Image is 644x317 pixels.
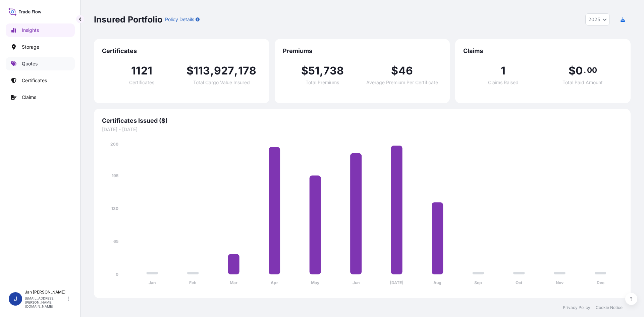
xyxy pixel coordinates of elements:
[308,65,320,76] span: 51
[587,67,597,73] span: 00
[102,47,261,55] span: Certificates
[186,65,194,76] span: $
[323,65,344,76] span: 738
[165,16,194,23] p: Policy Details
[22,27,39,34] p: Insights
[22,94,36,101] p: Claims
[390,280,404,285] tspan: [DATE]
[398,65,413,76] span: 46
[112,173,118,178] tspan: 195
[131,65,152,76] span: 1121
[25,296,66,308] p: [EMAIL_ADDRESS][PERSON_NAME][DOMAIN_NAME]
[14,296,17,302] span: J
[584,67,586,73] span: .
[238,65,257,76] span: 178
[116,272,118,277] tspan: 0
[563,305,590,310] a: Privacy Policy
[569,65,576,76] span: $
[283,47,442,55] span: Premiums
[391,65,398,76] span: $
[433,280,441,285] tspan: Aug
[311,280,320,285] tspan: May
[25,289,66,295] p: Jan [PERSON_NAME]
[102,126,623,133] span: [DATE] - [DATE]
[22,44,39,50] p: Storage
[556,280,564,285] tspan: Nov
[501,65,505,76] span: 1
[149,280,156,285] tspan: Jan
[366,80,438,85] span: Average Premium Per Certificate
[488,80,519,85] span: Claims Raised
[306,80,339,85] span: Total Premiums
[353,280,360,285] tspan: Jun
[320,65,323,76] span: ,
[301,65,308,76] span: $
[585,13,610,25] button: Year Selector
[562,80,603,85] span: Total Paid Amount
[6,40,75,54] a: Storage
[6,57,75,70] a: Quotes
[588,16,600,23] span: 2025
[230,280,237,285] tspan: Mar
[6,23,75,37] a: Insights
[111,206,118,211] tspan: 130
[6,91,75,104] a: Claims
[194,65,210,76] span: 113
[576,65,583,76] span: 0
[214,65,234,76] span: 927
[102,117,623,125] span: Certificates Issued ($)
[110,142,118,147] tspan: 260
[189,280,197,285] tspan: Feb
[22,60,38,67] p: Quotes
[193,80,250,85] span: Total Cargo Value Insured
[94,14,162,25] p: Insured Portfolio
[463,47,623,55] span: Claims
[271,280,278,285] tspan: Apr
[22,77,47,84] p: Certificates
[129,80,154,85] span: Certificates
[113,239,118,244] tspan: 65
[210,65,214,76] span: ,
[474,280,482,285] tspan: Sep
[6,74,75,87] a: Certificates
[596,305,623,310] a: Cookie Notice
[597,280,604,285] tspan: Dec
[234,65,238,76] span: ,
[516,280,523,285] tspan: Oct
